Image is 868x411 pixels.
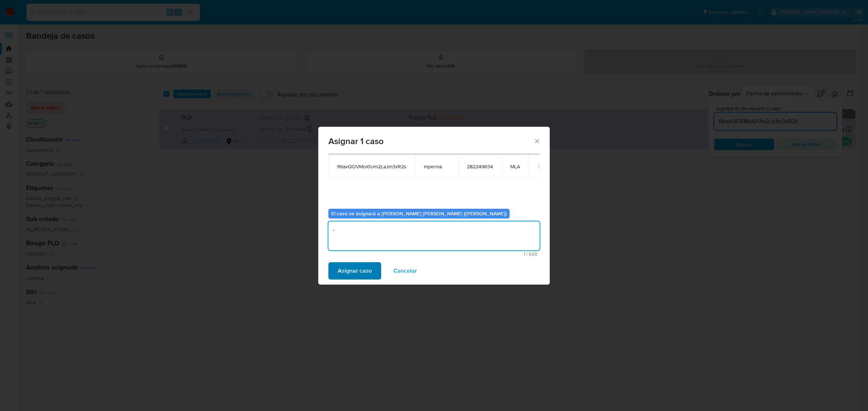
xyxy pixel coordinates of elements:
button: Asignar caso [328,262,381,280]
span: MLA [510,163,520,170]
button: Cerrar ventana [533,138,540,144]
div: assign-modal [318,127,550,285]
span: Asignar caso [338,263,372,279]
span: Máximo 500 caracteres [331,252,537,256]
button: Cancelar [384,262,426,280]
b: El caso se asignará a [PERSON_NAME] [PERSON_NAME] ([PERSON_NAME]) [331,210,507,217]
span: Asignar 1 caso [328,137,533,146]
button: icon-button [537,162,546,170]
span: mpernia [424,163,450,170]
span: Cancelar [393,263,417,279]
span: 282249634 [467,163,493,170]
textarea: - [328,221,540,250]
span: f6tavQOVMoi0Um2LaJm3xR2s [337,163,407,170]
